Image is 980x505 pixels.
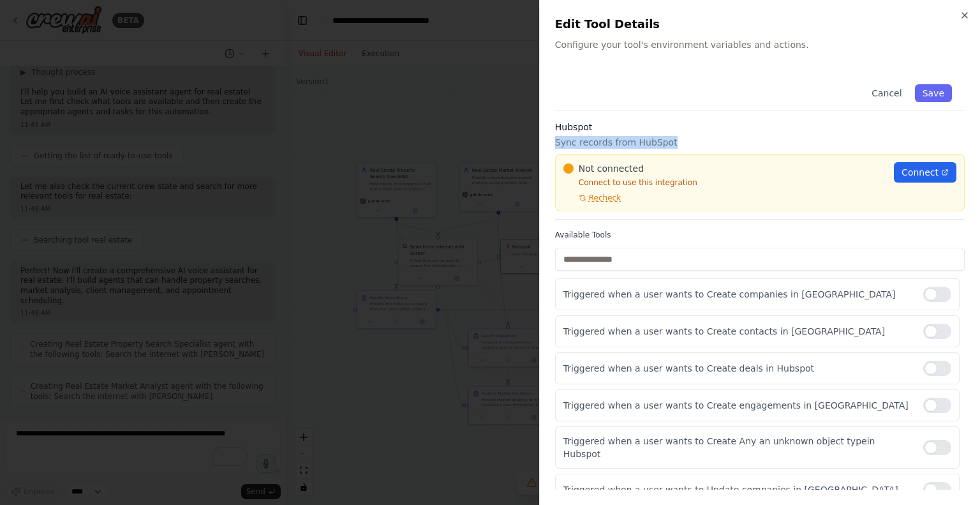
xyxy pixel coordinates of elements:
p: Triggered when a user wants to Create contacts in [GEOGRAPHIC_DATA] [563,325,913,338]
label: Available Tools [555,230,965,240]
span: Connect [902,166,939,179]
p: Configure your tool's environment variables and actions. [555,38,965,51]
button: Save [915,84,952,102]
p: Triggered when a user wants to Update companies in [GEOGRAPHIC_DATA] [563,483,913,496]
p: Sync records from HubSpot [555,136,965,149]
h3: Hubspot [555,121,965,133]
p: Triggered when a user wants to Create companies in [GEOGRAPHIC_DATA] [563,288,913,301]
button: Cancel [864,84,909,102]
button: Recheck [563,193,621,203]
span: Not connected [579,162,644,175]
span: Recheck [589,193,621,203]
p: Triggered when a user wants to Create Any an unknown object typein Hubspot [563,435,913,460]
h2: Edit Tool Details [555,15,965,33]
p: Triggered when a user wants to Create engagements in [GEOGRAPHIC_DATA] [563,399,913,412]
a: Connect [894,162,956,183]
p: Connect to use this integration [563,177,886,188]
p: Triggered when a user wants to Create deals in Hubspot [563,362,913,375]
